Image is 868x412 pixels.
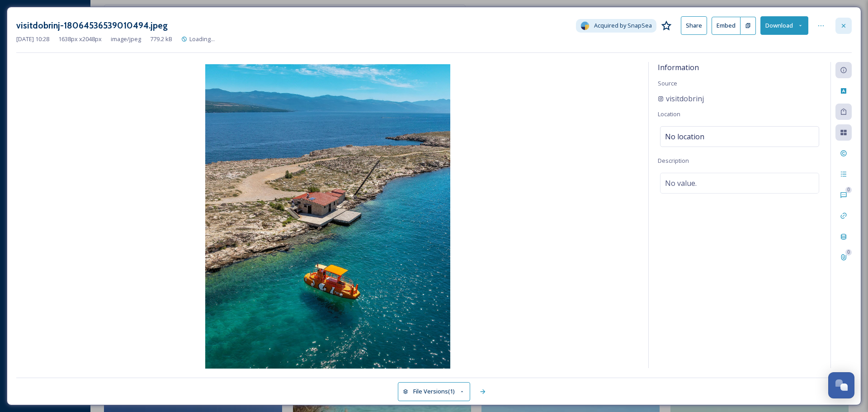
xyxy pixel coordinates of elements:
img: visitdobrinj-18064536539010494.jpeg [16,64,639,370]
span: Description [658,156,689,165]
span: Location [658,110,680,118]
span: Acquired by SnapSea [594,21,652,30]
button: Open Chat [828,372,854,398]
span: Source [658,79,677,87]
span: Loading... [189,35,215,43]
span: image/jpeg [111,35,141,43]
div: 0 [845,249,852,256]
span: visitdobrinj [666,93,704,104]
img: snapsea-logo.png [580,21,590,30]
span: 779.2 kB [150,35,172,43]
span: 1638 px x 2048 px [58,35,102,43]
a: visitdobrinj [658,93,704,104]
span: [DATE] 10:28 [16,35,49,43]
button: Embed [712,17,741,35]
span: Information [658,62,699,72]
span: No location [665,131,704,142]
div: 0 [845,187,852,193]
button: File Versions(1) [398,382,470,401]
span: No value. [665,178,697,189]
button: Share [681,16,707,35]
button: Download [760,16,808,35]
h3: visitdobrinj-18064536539010494.jpeg [16,19,168,32]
